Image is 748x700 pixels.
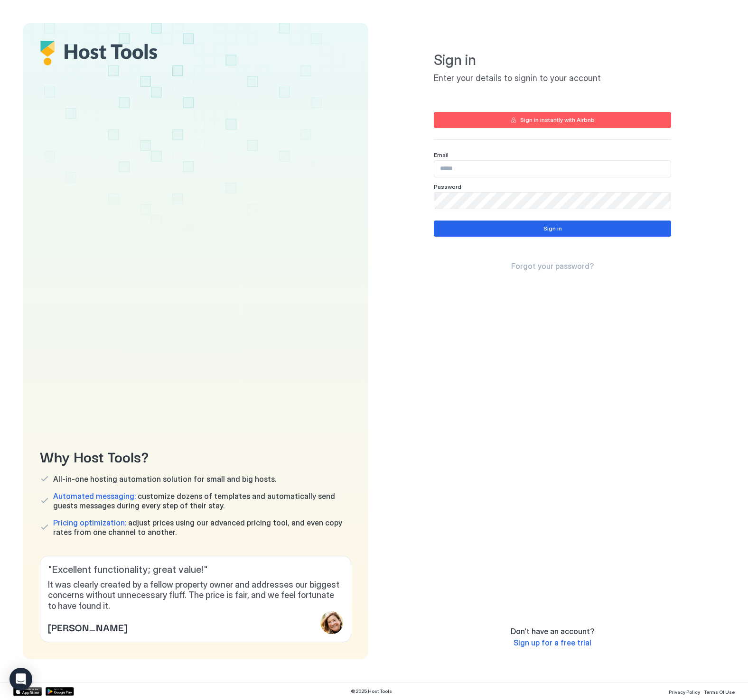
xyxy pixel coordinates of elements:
[434,73,671,84] span: Enter your details to signin to your account
[511,261,594,271] a: Forgot your password?
[53,518,351,537] span: adjust prices using our advanced pricing tool, and even copy rates from one channel to another.
[48,564,343,576] span: " Excellent functionality; great value! "
[704,686,735,696] a: Terms Of Use
[514,638,591,648] a: Sign up for a free trial
[543,224,562,233] div: Sign in
[9,668,32,691] div: Open Intercom Messenger
[53,491,136,501] span: Automated messaging:
[53,474,276,484] span: All-in-one hosting automation solution for small and big hosts.
[434,193,671,209] input: Input Field
[511,626,594,636] span: Don't have an account?
[48,620,127,634] span: [PERSON_NAME]
[669,686,700,696] a: Privacy Policy
[434,161,671,177] input: Input Field
[704,689,735,695] span: Terms Of Use
[46,687,74,696] a: Google Play Store
[13,687,42,696] a: App Store
[48,580,343,612] span: It was clearly created by a fellow property owner and addresses our biggest concerns without unne...
[520,116,595,124] div: Sign in instantly with Airbnb
[434,221,671,237] button: Sign in
[320,611,343,634] div: profile
[53,518,126,527] span: Pricing optimization:
[434,112,671,128] button: Sign in instantly with Airbnb
[669,689,700,695] span: Privacy Policy
[40,445,351,467] span: Why Host Tools?
[351,688,392,694] span: © 2025 Host Tools
[53,491,351,510] span: customize dozens of templates and automatically send guests messages during every step of their s...
[434,51,671,69] span: Sign in
[434,183,461,190] span: Password
[434,151,449,158] span: Email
